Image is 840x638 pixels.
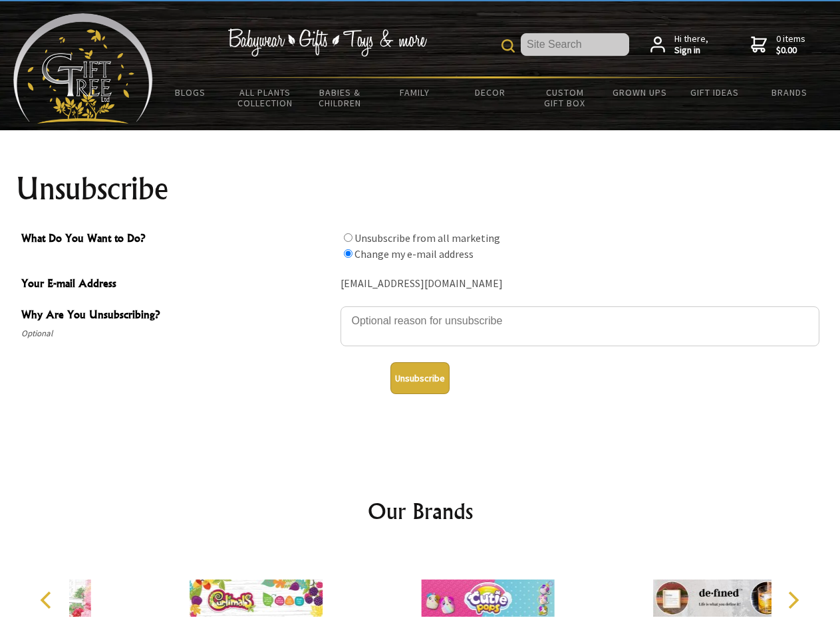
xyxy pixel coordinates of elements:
[33,585,63,615] button: Previous
[16,173,825,205] h1: Unsubscribe
[27,495,814,527] h2: Our Brands
[354,247,474,261] label: Change my e-mail address
[378,78,453,106] a: Family
[650,33,708,56] a: Hi there,Sign in
[390,362,450,394] button: Unsubscribe
[21,326,334,342] span: Optional
[344,249,352,258] input: What Do You Want to Do?
[527,78,603,117] a: Custom Gift Box
[674,33,708,56] span: Hi there,
[521,33,629,56] input: Site Search
[13,13,153,124] img: Babyware - Gifts - Toys and more...
[344,233,352,242] input: What Do You Want to Do?
[752,78,827,106] a: Brands
[501,39,515,53] img: product search
[341,274,819,294] div: [EMAIL_ADDRESS][DOMAIN_NAME]
[21,306,334,326] span: Why Are You Unsubscribing?
[602,78,677,106] a: Grown Ups
[674,45,708,56] strong: Sign in
[153,78,228,106] a: BLOGS
[677,78,752,106] a: Gift Ideas
[751,33,805,56] a: 0 items$0.00
[227,29,427,56] img: Babywear - Gifts - Toys & more
[452,78,527,106] a: Decor
[341,306,819,346] textarea: Why Are You Unsubscribing?
[778,585,807,615] button: Next
[21,275,334,294] span: Your E-mail Address
[21,230,334,249] span: What Do You Want to Do?
[776,33,805,56] span: 0 items
[354,231,500,245] label: Unsubscribe from all marketing
[228,78,303,117] a: All Plants Collection
[776,45,805,56] strong: $0.00
[303,78,378,117] a: Babies & Children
